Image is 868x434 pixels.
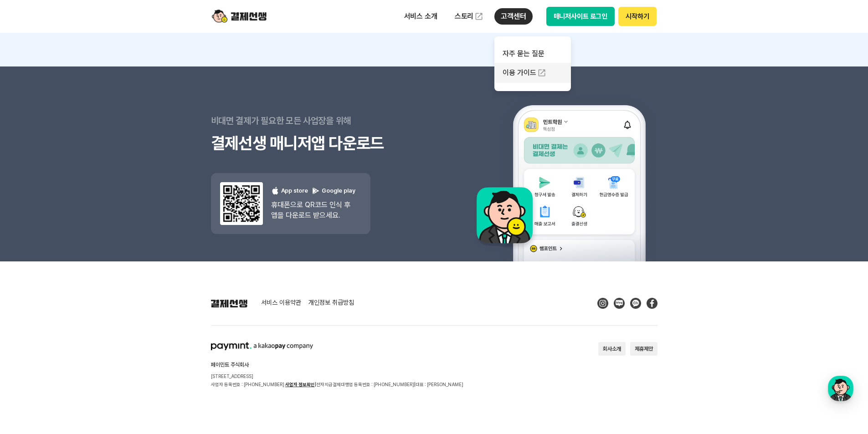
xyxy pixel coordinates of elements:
[141,302,152,310] span: 설정
[312,187,320,195] img: 구글 플레이 로고
[494,63,571,83] a: 이용 가이드
[448,7,490,26] a: 스토리
[414,382,416,387] span: |
[211,342,313,350] img: paymint logo
[212,8,267,25] img: logo
[614,298,625,309] img: Blog
[630,298,641,309] img: Kakao Talk
[3,289,60,311] a: 홈
[271,187,279,195] img: 애플 로고
[211,299,247,307] img: 결제선생 로고
[60,289,118,311] a: 대화
[83,303,94,310] span: 대화
[630,342,657,356] button: 제휴제안
[220,182,263,225] img: 앱 다운도르드 qr
[211,380,463,388] p: 사업자 등록번호 : [PHONE_NUMBER] 전자지급결제대행업 등록번호 : [PHONE_NUMBER] 대표 : [PERSON_NAME]
[118,289,175,311] a: 설정
[211,362,463,368] h2: 페이민트 주식회사
[474,12,483,21] img: 외부 도메인 오픈
[312,187,355,195] p: Google play
[29,302,34,310] span: 홈
[285,382,315,387] a: 사업자 정보확인
[211,132,434,155] h3: 결제선생 매니저앱 다운로드
[618,7,656,26] button: 시작하기
[211,109,434,132] p: 비대면 결제가 필요한 모든 사업장을 위해
[647,298,657,309] img: Facebook
[494,8,532,25] p: 고객센터
[308,299,354,307] a: 개인정보 취급방침
[465,68,657,261] img: 앱 예시 이미지
[315,382,316,387] span: |
[537,68,546,77] img: 외부 도메인 오픈
[211,372,463,380] p: [STREET_ADDRESS]
[398,8,444,25] p: 서비스 소개
[598,342,626,356] button: 회사소개
[546,7,615,26] button: 매니저사이트 로그인
[597,298,608,309] img: Instagram
[261,299,301,307] a: 서비스 이용약관
[494,45,571,63] a: 자주 묻는 질문
[271,187,308,195] p: App store
[271,199,355,220] p: 휴대폰으로 QR코드 인식 후 앱을 다운로드 받으세요.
